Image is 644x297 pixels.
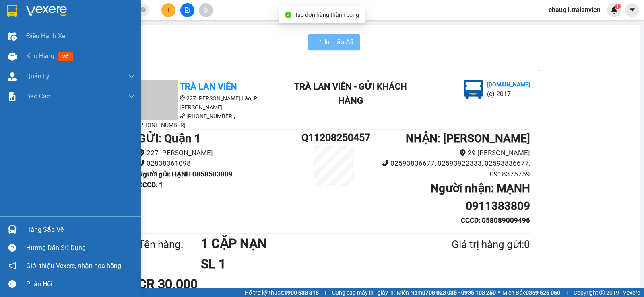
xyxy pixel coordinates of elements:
[128,73,135,80] span: down
[26,31,65,41] span: Điều hành xe
[201,254,413,274] h1: SL 1
[308,34,360,50] button: In mẫu A5
[625,3,639,17] button: caret-down
[138,170,233,178] b: Người gửi : HẠNH 0858583809
[138,149,145,156] span: environment
[431,182,530,213] b: Người nhận : MẠNH 0911383809
[8,225,17,234] img: warehouse-icon
[26,224,135,236] div: Hàng sắp về
[294,82,407,106] b: Trà Lan Viên - Gửi khách hàng
[284,289,319,296] strong: 1900 633 818
[382,160,389,166] span: phone
[615,4,621,9] sup: 1
[397,288,496,297] span: Miền Nam
[526,289,560,296] strong: 0369 525 060
[138,132,201,145] b: GỬI : Quận 1
[8,92,17,101] img: solution-icon
[459,149,466,156] span: environment
[68,31,111,37] b: [DOMAIN_NAME]
[26,91,50,101] span: Báo cáo
[138,158,301,169] li: 02838361098
[138,160,145,166] span: phone
[180,95,185,101] span: environment
[542,5,607,15] span: chauq1.tralanvien
[367,158,530,179] li: 02593836677, 02593922333, 02593836677, 0918375759
[138,181,163,189] b: CCCD : 1
[138,94,283,112] li: 227 [PERSON_NAME] Lão, P. [PERSON_NAME]
[629,6,636,14] span: caret-down
[26,242,135,254] div: Hướng dẫn sử dụng
[184,7,190,13] span: file-add
[498,291,500,294] span: ⚪️
[295,12,359,18] span: Tạo đơn hàng thành công
[464,80,483,99] img: logo.jpg
[203,7,208,13] span: aim
[50,12,80,91] b: Trà Lan Viên - Gửi khách hàng
[502,288,560,297] span: Miền Bắc
[141,6,146,14] span: close-circle
[487,81,530,88] b: [DOMAIN_NAME]
[461,216,530,224] b: CCCD : 058089009496
[180,82,237,92] b: Trà Lan Viên
[324,37,353,47] span: In mẫu A5
[7,5,17,17] img: logo-vxr
[413,236,530,253] div: Giá trị hàng gửi: 0
[285,12,291,18] span: check-circle
[10,52,29,90] b: Trà Lan Viên
[8,280,16,288] span: message
[161,3,175,17] button: plus
[616,4,619,9] span: 1
[422,289,496,296] strong: 0708 023 035 - 0935 103 250
[166,7,171,13] span: plus
[26,71,50,81] span: Quản Lý
[8,32,17,41] img: warehouse-icon
[566,288,568,297] span: |
[201,234,413,254] h1: 1 CẶP NẠN
[8,244,16,252] span: question-circle
[138,274,267,294] div: CR 30.000
[487,89,530,99] li: (c) 2017
[138,112,283,129] li: [PHONE_NUMBER], [PHONE_NUMBER]
[611,6,618,14] img: icon-new-feature
[315,39,324,45] span: loading
[138,236,201,253] div: Tên hàng:
[26,278,135,290] div: Phản hồi
[180,113,185,119] span: phone
[26,261,121,271] span: Giới thiệu Vexere, nhận hoa hồng
[8,262,16,270] span: notification
[406,132,530,145] b: NHẬN : [PERSON_NAME]
[245,288,319,297] span: Hỗ trợ kỹ thuật:
[87,10,107,29] img: logo.jpg
[128,93,135,100] span: down
[141,7,146,12] span: close-circle
[8,72,17,81] img: warehouse-icon
[325,288,326,297] span: |
[332,288,395,297] span: Cung cấp máy in - giấy in:
[8,52,17,61] img: warehouse-icon
[58,52,73,61] span: mới
[26,52,54,60] span: Kho hàng
[180,3,194,17] button: file-add
[138,147,301,158] li: 227 [PERSON_NAME]
[367,147,530,158] li: 29 [PERSON_NAME]
[301,130,367,145] h1: Q11208250457
[599,290,605,295] span: copyright
[68,38,111,48] li: (c) 2017
[199,3,213,17] button: aim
